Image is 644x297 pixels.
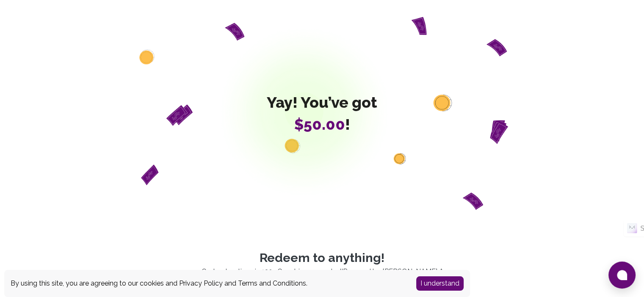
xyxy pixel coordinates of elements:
[68,267,576,277] p: Cashout options in 130+ Countries supported! . *
[343,267,437,275] a: Powered by [PERSON_NAME]
[608,262,636,289] button: Open chat window
[267,116,377,133] span: !
[11,278,404,289] div: By using this site, you are agreeing to our cookies and and .
[68,251,576,265] p: Redeem to anything!
[294,115,345,133] span: $50.00
[238,279,306,287] a: Terms and Conditions
[416,276,464,291] button: Accept cookies
[267,94,377,111] span: Yay! You’ve got
[179,279,223,287] a: Privacy Policy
